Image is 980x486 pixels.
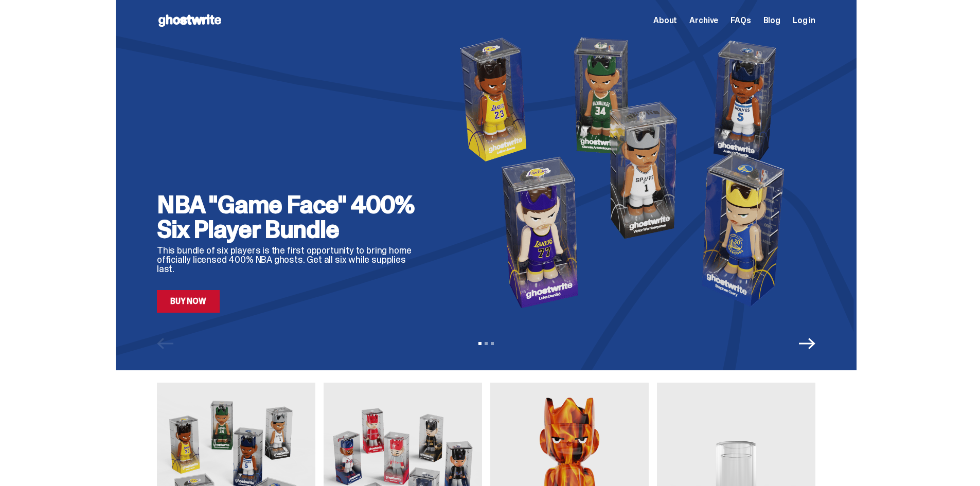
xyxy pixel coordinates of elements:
[763,16,780,25] a: Blog
[157,290,220,313] a: Buy Now
[793,16,815,25] a: Log in
[799,335,815,352] button: Next
[730,16,751,25] a: FAQs
[478,342,482,345] button: View slide 1
[653,16,677,25] a: About
[157,192,424,242] h2: NBA "Game Face" 400% Six Player Bundle
[485,342,488,345] button: View slide 2
[491,342,494,345] button: View slide 3
[441,32,815,313] img: NBA "Game Face" 400% Six Player Bundle
[157,246,424,274] p: This bundle of six players is the first opportunity to bring home officially licensed 400% NBA gh...
[689,16,718,25] a: Archive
